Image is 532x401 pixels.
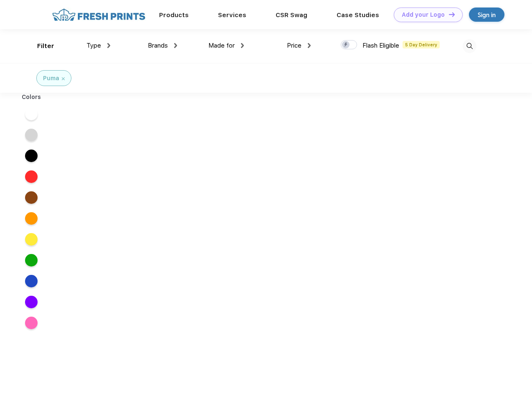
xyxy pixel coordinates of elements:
[159,11,189,19] a: Products
[43,74,59,83] div: Puma
[403,41,440,48] span: 5 Day Delivery
[276,11,307,19] a: CSR Swag
[469,8,504,22] a: Sign in
[241,43,244,48] img: dropdown.png
[287,42,301,49] span: Price
[463,39,476,53] img: desktop_search.svg
[86,42,101,49] span: Type
[107,43,110,48] img: dropdown.png
[478,10,496,20] div: Sign in
[15,93,48,102] div: Colors
[208,42,235,49] span: Made for
[402,11,445,18] div: Add your Logo
[362,42,399,49] span: Flash Eligible
[62,77,65,80] img: filter_cancel.svg
[449,12,455,17] img: DT
[37,41,54,51] div: Filter
[148,42,168,49] span: Brands
[218,11,246,19] a: Services
[174,43,177,48] img: dropdown.png
[308,43,311,48] img: dropdown.png
[50,8,148,22] img: fo%20logo%202.webp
